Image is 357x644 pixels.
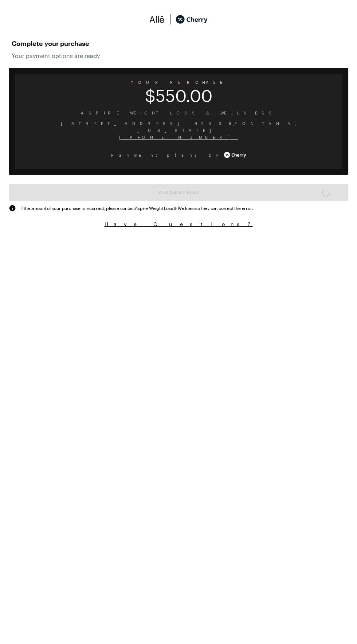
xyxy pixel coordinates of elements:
span: Complete your purchase [12,38,345,49]
span: If the amount of your purchase is incorrect, please contact Aspire Weight Loss & Wellness so they... [20,205,252,211]
span: Aspire Weight Loss & Wellness [20,109,337,116]
span: [PHONE_NUMBER] [20,134,337,141]
span: [STREET_ADDRESS] 92336 , FONTANA , [US_STATE] [20,120,337,134]
button: Have Questions? [9,220,348,227]
span: Your payment options are ready [12,52,345,59]
img: cherry_white_logo-JPerc-yG.svg [224,149,246,160]
span: YOUR PURCHASE [15,77,342,87]
img: cherry_black_logo-DrOE_MJI.svg [176,14,208,25]
img: svg%3e [165,14,176,25]
img: svg%3e [149,14,165,25]
img: svg%3e [9,204,16,212]
span: $550.00 [15,91,342,101]
span: Payment plans by [111,152,223,159]
button: Choose My Plan [9,184,348,201]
